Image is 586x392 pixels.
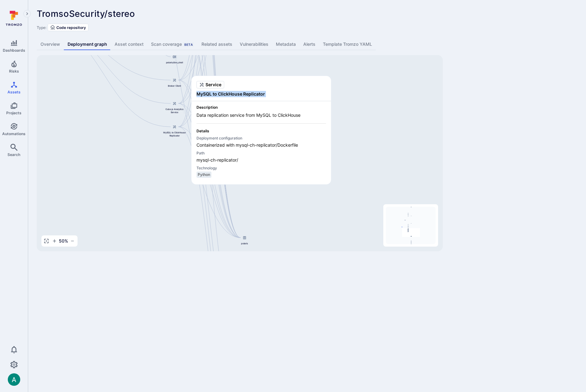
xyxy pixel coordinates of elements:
span: polaris/dev_shell [166,61,183,64]
p: Containerized with mysql-ch-replicator/Dockerfile [196,142,326,148]
a: Metadata [272,39,300,50]
p: mysql-ch-replicator/ [196,157,326,163]
span: Description [196,105,326,110]
a: Template Tromzo YAML [319,39,376,50]
i: Expand navigation menu [25,11,29,17]
span: Deployment configuration [196,136,326,140]
span: Data replication service from MySQL to ClickHouse [196,112,326,118]
a: Vulnerabilities [236,39,272,50]
div: Arjan Dehar [8,373,20,386]
span: Assets [7,90,21,94]
a: Alerts [300,39,319,50]
div: Scan coverage [151,41,194,47]
span: 50 % [59,238,68,244]
div: Beta [183,42,194,47]
span: Technology [196,166,326,170]
span: MySQL to ClickHouse Replicator [162,131,187,137]
div: Asset tabs [37,39,577,50]
span: Cube.js Analytics Service [162,107,187,114]
span: Dashboards [3,48,25,53]
span: Automations [2,131,26,136]
button: Expand navigation menu [23,10,31,17]
span: Details [196,129,326,133]
span: Projects [6,111,21,115]
span: Search [7,152,20,157]
span: Type: [37,25,46,30]
a: Deployment graph [64,39,111,50]
span: Code repository [56,25,86,30]
span: Python [198,172,210,177]
a: Overview [37,39,64,50]
span: Broker Client [168,84,181,87]
a: Related assets [198,39,236,50]
img: ACg8ocLSa5mPYBaXNx3eFu_EmspyJX0laNWN7cXOFirfQ7srZveEpg=s96-c [8,373,20,386]
span: MySQL to ClickHouse Replicator [196,91,326,97]
span: Risks [9,69,19,73]
a: Asset context [111,39,147,50]
span: polaris [241,242,248,245]
span: Service [206,82,221,88]
span: TromsoSecurity/stereo [37,8,135,19]
span: Path [196,151,326,155]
